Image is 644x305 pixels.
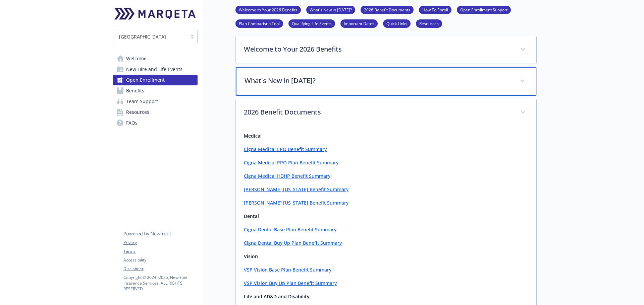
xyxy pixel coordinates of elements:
a: Cigna Medical HDHP Benefit Summary [244,173,330,179]
p: Copyright © 2024 - 2025 , Newfront Insurance Services, ALL RIGHTS RESERVED [123,275,197,292]
a: Cigna Medical PPO Plan Benefit Summary [244,159,338,166]
span: Benefits [126,85,144,96]
a: Accessibility [123,257,197,263]
a: Plan Comparison Tool [235,20,283,26]
div: What's New in [DATE]? [236,67,536,96]
span: FAQs [126,118,138,128]
span: [GEOGRAPHIC_DATA] [116,33,184,40]
a: Resources [416,20,442,26]
strong: Life and AD&D and Disability [244,293,310,300]
strong: Medical [244,133,262,139]
span: New Hire and Life Events [126,64,182,75]
p: 2026 Benefit Documents [244,107,512,117]
a: [PERSON_NAME] [US_STATE] Benefit Summary [244,186,348,193]
a: Quick Links [383,20,411,26]
a: Cigna Medical EPO Benefit Summary [244,146,327,152]
a: VSP Vision Base Plan Benefit Summary [244,266,331,273]
a: Qualifying Life Events [288,20,335,26]
a: What's New in [DATE]? [306,6,355,13]
span: Open Enrollment [126,75,165,85]
div: Welcome to Your 2026 Benefits [236,36,536,64]
a: Benefits [113,85,198,96]
span: Team Support [126,96,158,107]
a: How To Enroll [419,6,451,13]
a: Open Enrollment Support [457,6,511,13]
a: Disclaimer [123,266,197,272]
span: Resources [126,107,149,118]
a: Cigna Dental Base Plan Benefit Summary [244,226,336,233]
a: VSP Vision Buy Up Plan Benefit Summary [244,280,337,286]
a: Resources [113,107,198,118]
strong: Dental [244,213,259,219]
a: Welcome to Your 2026 Benefits [235,6,301,13]
a: Terms [123,248,197,254]
a: FAQs [113,118,198,128]
span: [GEOGRAPHIC_DATA] [119,33,166,40]
p: What's New in [DATE]? [245,76,512,86]
a: Cigna Dental Buy Up Plan Benefit Summary [244,240,342,246]
div: 2026 Benefit Documents [236,99,536,127]
span: Welcome [126,53,147,64]
a: [PERSON_NAME] [US_STATE] Benefit Summary [244,200,348,206]
a: Team Support [113,96,198,107]
a: New Hire and Life Events [113,64,198,75]
strong: Vision [244,253,258,259]
a: Privacy [123,240,197,246]
a: Important Dates [340,20,378,26]
p: Welcome to Your 2026 Benefits [244,44,512,54]
a: Open Enrollment [113,75,198,85]
a: 2026 Benefit Documents [361,6,414,13]
a: Welcome [113,53,198,64]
